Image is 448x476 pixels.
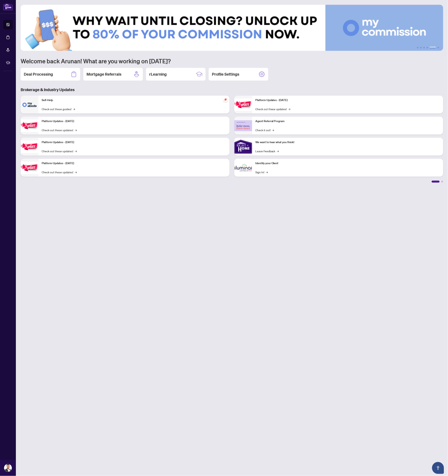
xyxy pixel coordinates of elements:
img: Platform Updates - September 16, 2025 [21,119,38,132]
img: Agent Referral Program [234,120,252,131]
a: Check out these updates!→ [255,107,290,111]
a: Check it out!→ [255,128,274,132]
span: → [75,149,77,153]
h2: Profile Settings [212,71,239,77]
h3: Brokerage & Industry Updates [21,87,443,93]
button: 2 [420,47,422,48]
button: 6 [438,47,439,48]
p: Agent Referral Program [255,119,440,123]
img: logo [3,3,13,10]
a: Sign In!→ [255,170,268,174]
a: Leave Feedback→ [255,149,279,153]
a: Check out these updates!→ [42,128,77,132]
h1: Welcome back Arunan! What are you working on [DATE]? [21,57,443,65]
span: → [73,107,75,111]
h2: Deal Processing [24,71,53,77]
p: Identify your Client [255,161,440,166]
img: Platform Updates - June 23, 2025 [234,98,252,111]
img: Platform Updates - July 21, 2025 [21,141,38,153]
button: 4 [427,47,428,48]
p: We want to hear what you think! [255,140,440,145]
img: We want to hear what you think! [234,138,252,156]
p: Self-Help [42,98,226,102]
img: Identify your Client [234,159,252,177]
span: → [288,107,290,111]
span: → [75,128,77,132]
span: → [75,170,77,174]
span: pushpin [223,97,228,102]
button: Open asap [432,462,444,474]
p: Platform Updates - [DATE] [255,98,440,102]
h2: Mortgage Referrals [87,71,121,77]
span: → [266,170,268,174]
span: → [272,128,274,132]
img: Profile Icon [4,464,12,472]
a: Check out these guides!→ [42,107,75,111]
span: → [277,149,279,153]
p: Platform Updates - [DATE] [42,140,226,145]
button: 1 [417,47,419,48]
p: Platform Updates - [DATE] [42,161,226,166]
img: Slide 4 [21,5,443,51]
button: 5 [430,47,436,48]
a: Check out these updates!→ [42,149,77,153]
img: Self-Help [21,96,38,114]
button: 3 [423,47,425,48]
img: Platform Updates - July 8, 2025 [21,162,38,174]
p: Platform Updates - [DATE] [42,119,226,123]
h2: rLearning [149,71,167,77]
a: Check out these updates!→ [42,170,77,174]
